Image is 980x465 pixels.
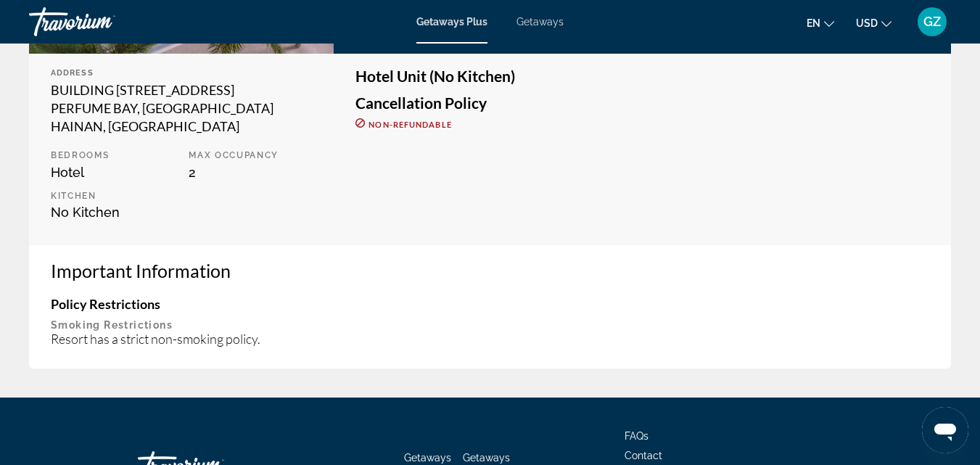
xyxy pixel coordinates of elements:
[51,205,120,220] span: No Kitchen
[51,191,174,201] p: Kitchen
[922,407,968,453] iframe: Button to launch messaging window
[807,17,820,29] span: en
[625,450,662,461] a: Contact
[355,95,929,111] h3: Cancellation Policy
[368,120,451,129] span: Non-refundable
[355,68,929,84] h3: Hotel Unit (No Kitchen)
[189,165,196,180] span: 2
[51,319,929,331] p: Smoking Restrictions
[807,12,834,33] button: Change language
[913,7,951,37] button: User Menu
[51,68,312,78] div: Address
[51,331,929,347] div: Resort has a strict non-smoking policy.
[51,165,84,180] span: Hotel
[51,81,312,136] div: BUILDING [STREET_ADDRESS] PERFUME BAY, [GEOGRAPHIC_DATA] HAINAN, [GEOGRAPHIC_DATA]
[51,260,929,281] h3: Important Information
[51,150,174,160] p: Bedrooms
[189,150,312,160] p: Max Occupancy
[516,16,564,28] a: Getaways
[51,296,929,312] h4: Policy Restrictions
[856,12,892,33] button: Change currency
[404,452,451,464] a: Getaways
[856,17,878,29] span: USD
[29,3,174,41] a: Travorium
[416,16,487,28] a: Getaways Plus
[923,15,941,29] span: GZ
[625,430,648,442] a: FAQs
